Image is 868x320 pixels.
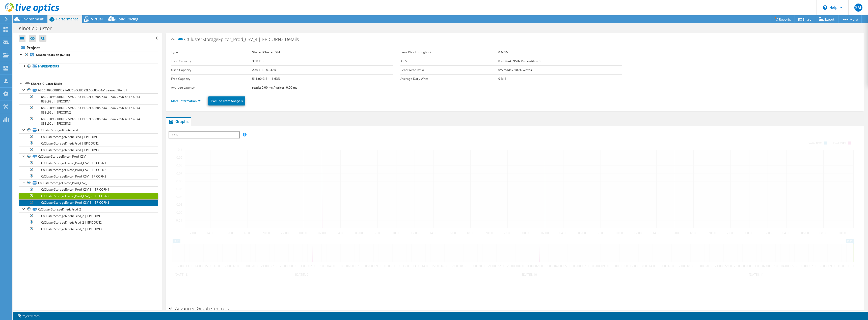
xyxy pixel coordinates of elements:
[19,199,158,206] a: C:ClusterStorageEpicor_Prod_CSV_3 | EPICORN3
[208,96,245,105] a: Exclude From Analysis
[19,226,158,232] a: C:ClusterStorageKineticProd_2 | EPICORN3
[171,50,252,55] label: Type
[91,17,103,21] span: Virtual
[171,76,252,81] label: Free Capacity
[771,15,795,23] a: Reports
[498,59,540,63] b: 0 at Peak, 95th Percentile = 0
[19,219,158,226] a: C:ClusterStorageKineticProd_2 | EPICORN2
[19,166,158,173] a: C:ClusterStorageEpicor_Prod_CSV | EPICORN2
[19,44,158,52] a: Project
[400,59,498,64] label: IOPS
[795,15,815,23] a: Share
[19,212,158,219] a: C:ClusterStorageKineticProd_2 | EPICORN1
[838,15,862,23] a: More
[252,77,280,81] b: 511.00 GiB - 16.63%
[19,173,158,180] a: C:ClusterStorageEpicor_Prod_CSV | EPICORN3
[14,313,43,319] a: Project Notes
[171,85,252,90] label: Average Latency
[19,93,158,104] a: 68CCF09800BDD27A97C30CBD92E60685-54a13eaa-2d96-4817-a974-833c99b | EPICORN1
[19,116,158,127] a: 68CCF09800BDD27A97C30CBD92E60685-54a13eaa-2d96-4817-a974-833c99b | EPICORN3
[823,5,827,10] svg: \n
[400,50,498,55] label: Peak Disk Throughput
[19,153,158,160] a: C:ClusterStorageEpicor_Prod_CSV
[56,17,78,21] span: Performance
[19,127,158,133] a: C:ClusterStorageKineticProd
[169,132,239,138] span: IOPS
[115,17,138,21] span: Cloud Pricing
[19,104,158,116] a: 68CCF09800BDD27A97C30CBD92E60685-54a13eaa-2d96-4817-a974-833c99b | EPICORN2
[19,206,158,212] a: C:ClusterStorageKineticProd_2
[171,59,252,64] label: Total Capacity
[498,68,532,72] b: 0% reads / 100% writes
[285,36,299,42] span: Details
[19,133,158,140] a: C:ClusterStorageKineticProd | EPICORN1
[178,36,284,42] span: C:ClusterStorageEpicor_Prod_CSV_3 | EPICORN2
[171,67,252,73] label: Used Capacity
[19,186,158,193] a: C:ClusterStorageEpicor_Prod_CSV_3 | EPICORN1
[16,26,60,31] h1: Kinetic Cluster
[19,180,158,186] a: C:ClusterStorageEpicor_Prod_CSV_3
[400,67,498,73] label: Read/Write Ratio
[31,81,158,87] div: Shared Cluster Disks
[252,68,276,72] b: 2.50 TiB - 83.37%
[498,50,508,54] b: 0 MB/s
[400,76,498,81] label: Average Daily Write
[169,119,188,124] span: Graphs
[19,140,158,147] a: C:ClusterStorageKineticProd | EPICORN2
[252,85,297,90] b: reads: 0.00 ms / writes: 0.00 ms
[498,77,506,81] b: 0 MiB
[19,193,158,199] a: C:ClusterStorageEpicor_Prod_CSV_3 | EPICORN2
[19,147,158,153] a: C:ClusterStorageKineticProd | EPICORN3
[169,303,229,313] h2: Advanced Graph Controls
[19,87,158,93] a: 68CCF09800BDD27A97C30CBD92E60685-54a13eaa-2d96-481
[36,53,70,57] b: KineticHosts on [DATE]
[19,63,158,70] a: Hypervisors
[19,52,158,58] a: KineticHosts on [DATE]
[21,17,44,21] span: Environment
[252,59,263,63] b: 3.00 TiB
[252,50,281,54] b: Shared Cluster Disk
[815,15,838,23] a: Export
[854,4,862,12] span: SM
[171,99,201,103] a: More Information
[19,160,158,166] a: C:ClusterStorageEpicor_Prod_CSV | EPICORN1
